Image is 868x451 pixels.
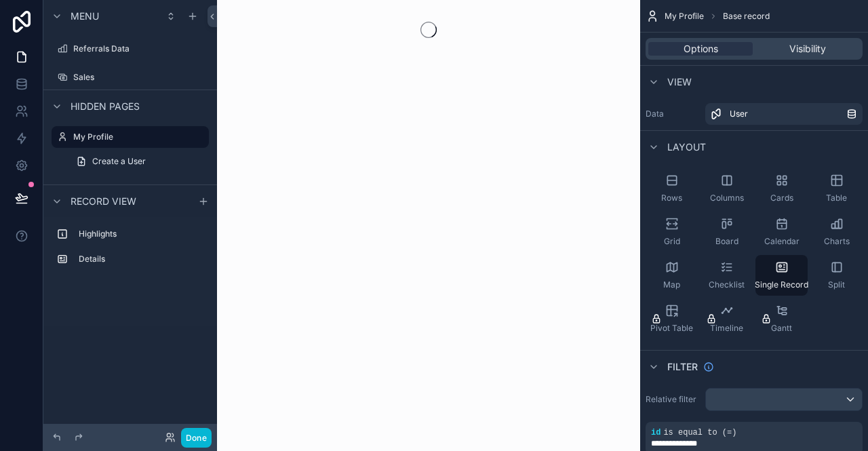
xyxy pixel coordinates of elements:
[661,193,682,203] span: Rows
[810,212,863,252] button: Charts
[701,298,753,339] button: Timeline
[810,168,863,209] button: Table
[826,193,847,203] span: Table
[755,168,808,209] button: Cards
[79,229,203,239] label: Highlights
[663,279,680,290] span: Map
[701,212,753,252] button: Board
[701,168,753,209] button: Columns
[710,193,744,203] span: Columns
[771,323,792,334] span: Gantt
[646,255,698,296] button: Map
[667,75,692,89] span: View
[646,212,698,252] button: Grid
[650,323,693,334] span: Pivot Table
[755,255,808,296] button: Single Record
[52,38,209,60] a: Referrals Data
[755,298,808,339] button: Gantt
[665,11,704,22] span: My Profile
[73,72,206,83] label: Sales
[68,151,209,172] a: Create a User
[92,156,146,167] span: Create a User
[730,109,748,119] span: User
[705,103,863,125] a: User
[828,279,845,290] span: Split
[651,428,660,437] span: id
[684,42,718,56] span: Options
[810,255,863,296] button: Split
[71,195,136,208] span: Record view
[667,360,698,374] span: Filter
[701,255,753,296] button: Checklist
[52,66,209,88] a: Sales
[646,168,698,209] button: Rows
[824,236,850,247] span: Charts
[755,212,808,252] button: Calendar
[73,43,206,54] label: Referrals Data
[71,100,140,113] span: Hidden pages
[43,217,217,283] div: scrollable content
[646,109,700,119] label: Data
[181,428,212,448] button: Done
[79,254,203,264] label: Details
[755,279,808,290] span: Single Record
[667,140,706,154] span: Layout
[710,323,743,334] span: Timeline
[646,298,698,339] button: Pivot Table
[709,279,745,290] span: Checklist
[770,193,793,203] span: Cards
[52,126,209,148] a: My Profile
[646,394,700,405] label: Relative filter
[71,9,99,23] span: Menu
[723,11,770,22] span: Base record
[664,236,680,247] span: Grid
[789,42,826,56] span: Visibility
[663,428,736,437] span: is equal to (=)
[715,236,738,247] span: Board
[73,132,201,142] label: My Profile
[764,236,800,247] span: Calendar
